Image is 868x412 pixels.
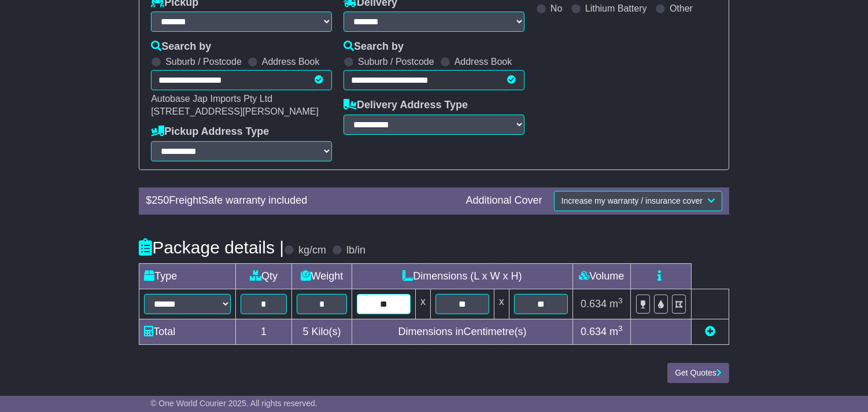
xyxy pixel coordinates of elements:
label: lb/in [346,244,365,257]
td: x [494,289,509,319]
td: x [416,289,431,319]
label: Lithium Battery [585,3,647,14]
span: [STREET_ADDRESS][PERSON_NAME] [151,106,319,116]
td: Total [139,319,236,344]
button: Get Quotes [667,363,729,383]
a: Add new item [705,326,715,337]
td: Dimensions in Centimetre(s) [352,319,573,344]
div: Additional Cover [460,194,548,207]
label: Search by [151,41,211,53]
label: Suburb / Postcode [165,56,242,67]
span: 5 [303,326,309,337]
td: Type [139,263,236,289]
button: Increase my warranty / insurance cover [554,191,722,211]
span: 0.634 [581,326,607,337]
sup: 3 [618,324,623,333]
label: Suburb / Postcode [358,56,434,67]
sup: 3 [618,296,623,305]
span: m [610,298,623,310]
span: © One World Courier 2025. All rights reserved. [150,399,317,408]
td: Qty [236,263,292,289]
span: Autobase Jap Imports Pty Ltd [151,94,272,104]
td: 1 [236,319,292,344]
div: $ FreightSafe warranty included [140,194,460,207]
label: Address Book [455,56,512,67]
span: 0.634 [581,298,607,310]
td: Weight [291,263,352,289]
td: Volume [572,263,630,289]
label: Other [670,3,693,14]
span: 250 [152,194,169,206]
label: kg/cm [298,244,326,257]
label: Search by [343,41,404,53]
span: Increase my warranty / insurance cover [562,196,703,205]
h4: Package details | [139,238,284,257]
label: No [551,3,562,14]
label: Pickup Address Type [151,126,269,138]
label: Delivery Address Type [343,99,468,112]
td: Dimensions (L x W x H) [352,263,573,289]
span: m [610,326,623,337]
label: Address Book [262,56,320,67]
td: Kilo(s) [291,319,352,344]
